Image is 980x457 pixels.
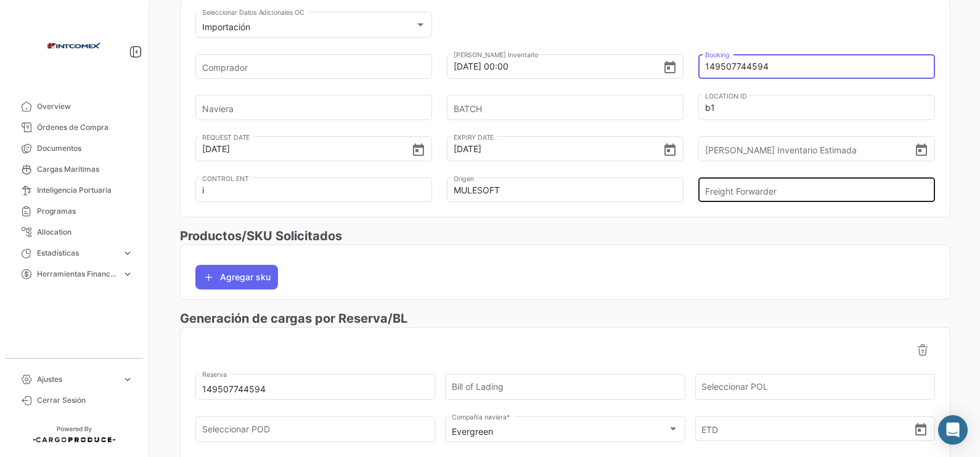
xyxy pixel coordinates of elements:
[37,248,117,259] span: Estadísticas
[43,15,105,76] img: intcomex.png
[37,269,117,280] span: Herramientas Financieras
[37,374,117,385] span: Ajustes
[10,96,138,117] a: Overview
[195,265,278,289] button: Agregar sku
[202,127,411,171] input: Seleccionar una fecha
[10,180,138,201] a: Inteligencia Portuaria
[10,201,138,222] a: Programas
[180,310,950,327] h3: Generación de cargas por Reserva/BL
[454,45,663,88] input: Seleccionar una fecha
[37,164,133,175] span: Cargas Marítimas
[37,185,133,196] span: Inteligencia Portuaria
[180,227,950,245] h3: Productos/SKU Solicitados
[37,143,133,154] span: Documentos
[10,117,138,138] a: Órdenes de Compra
[663,60,677,73] button: Open calendar
[37,122,133,133] span: Órdenes de Compra
[37,395,133,406] span: Cerrar Sesión
[37,101,133,112] span: Overview
[411,142,426,156] button: Open calendar
[10,159,138,180] a: Cargas Marítimas
[37,227,133,238] span: Allocation
[202,22,250,32] mat-select-trigger: Importación
[913,422,928,435] button: Open calendar
[122,374,133,385] span: expand_more
[10,138,138,159] a: Documentos
[122,248,133,259] span: expand_more
[914,142,929,156] button: Open calendar
[938,415,968,445] div: Abrir Intercom Messenger
[10,222,138,243] a: Allocation
[37,206,133,217] span: Programas
[122,269,133,280] span: expand_more
[663,142,677,156] button: Open calendar
[454,127,663,171] input: Seleccionar una fecha
[452,426,493,437] mat-select-trigger: Evergreen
